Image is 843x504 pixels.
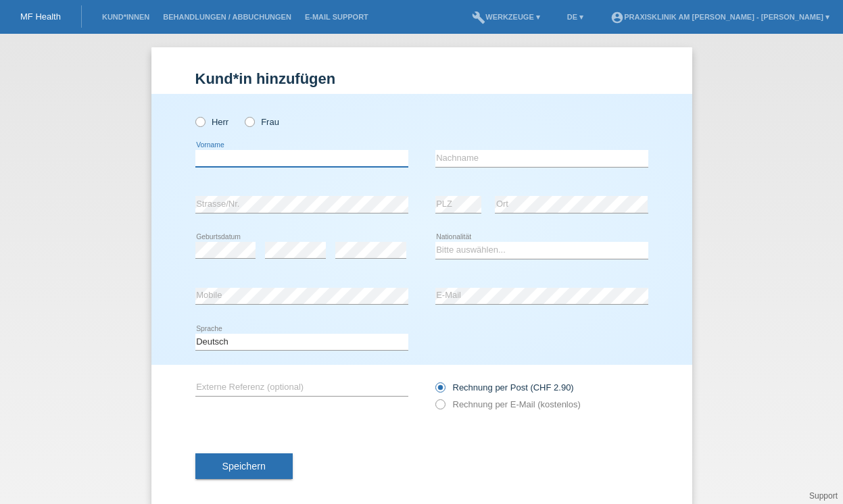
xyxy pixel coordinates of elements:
[435,399,581,409] label: Rechnung per E-Mail (kostenlos)
[195,117,229,127] label: Herr
[560,13,590,21] a: DE ▾
[245,117,254,126] input: Frau
[20,11,61,22] a: MF Health
[195,453,293,479] button: Speichern
[435,382,574,393] label: Rechnung per Post (CHF 2.90)
[195,70,648,87] h1: Kund*in hinzufügen
[245,117,279,127] label: Frau
[156,13,298,21] a: Behandlungen / Abbuchungen
[298,13,375,21] a: E-Mail Support
[435,399,444,416] input: Rechnung per E-Mail (kostenlos)
[610,11,624,24] i: account_circle
[604,13,836,21] a: account_circlePraxisklinik am [PERSON_NAME] - [PERSON_NAME] ▾
[222,461,266,472] span: Speichern
[809,491,838,501] a: Support
[435,382,444,399] input: Rechnung per Post (CHF 2.90)
[472,11,485,24] i: build
[95,13,156,21] a: Kund*innen
[465,13,547,21] a: buildWerkzeuge ▾
[195,117,204,126] input: Herr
